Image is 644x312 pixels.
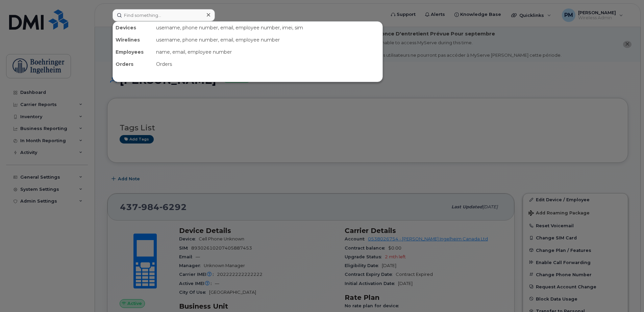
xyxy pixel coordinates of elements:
[113,58,153,70] div: Orders
[153,22,382,34] div: username, phone number, email, employee number, imei, sim
[153,46,382,58] div: name, email, employee number
[153,34,382,46] div: username, phone number, email, employee number
[113,22,153,34] div: Devices
[113,34,153,46] div: Wirelines
[153,58,382,70] div: Orders
[113,46,153,58] div: Employees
